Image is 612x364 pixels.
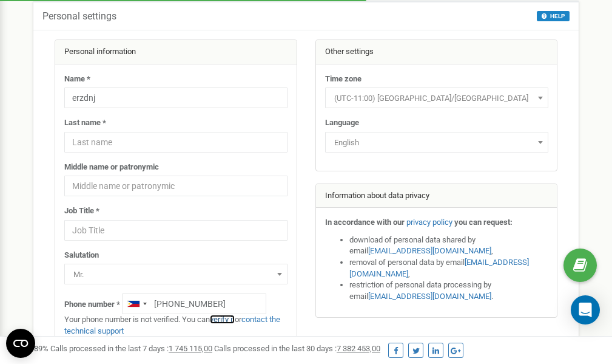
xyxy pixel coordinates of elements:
[325,88,548,108] span: (UTC-11:00) Pacific/Midway
[329,134,544,151] span: English
[214,344,380,353] span: Calls processed in the last 30 days :
[349,235,548,257] li: download of personal data shared by email ,
[6,329,35,358] button: Open CMP widget
[316,40,557,64] div: Other settings
[55,40,297,64] div: Personal information
[64,117,106,129] label: Last name *
[325,218,405,227] strong: In accordance with our
[64,220,288,241] input: Job Title
[64,176,288,196] input: Middle name or patronymic
[571,295,600,325] div: Open Intercom Messenger
[349,258,529,278] a: [EMAIL_ADDRESS][DOMAIN_NAME]
[316,184,557,208] div: Information about data privacy
[64,205,99,217] label: Job Title *
[337,344,380,353] u: 7 382 453,00
[368,292,491,301] a: [EMAIL_ADDRESS][DOMAIN_NAME]
[64,88,288,108] input: Name
[69,266,283,283] span: Mr.
[123,294,150,314] div: Telephone country code
[325,74,361,85] label: Time zone
[349,280,548,302] li: restriction of personal data processing by email .
[210,315,235,324] a: verify it
[64,250,99,261] label: Salutation
[64,162,159,173] label: Middle name or patronymic
[64,132,288,153] input: Last name
[122,294,266,314] input: +1-800-555-55-55
[64,264,288,284] span: Mr.
[64,315,280,335] a: contact the technical support
[325,117,359,129] label: Language
[349,257,548,280] li: removal of personal data by email ,
[325,132,548,153] span: English
[406,218,452,227] a: privacy policy
[329,90,544,107] span: (UTC-11:00) Pacific/Midway
[64,74,90,85] label: Name *
[368,246,491,255] a: [EMAIL_ADDRESS][DOMAIN_NAME]
[64,314,288,337] p: Your phone number is not verified. You can or
[169,344,212,353] u: 1 745 115,00
[42,11,116,22] h5: Personal settings
[64,299,120,311] label: Phone number *
[50,344,212,353] span: Calls processed in the last 7 days :
[454,218,513,227] strong: you can request:
[537,11,570,21] button: HELP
